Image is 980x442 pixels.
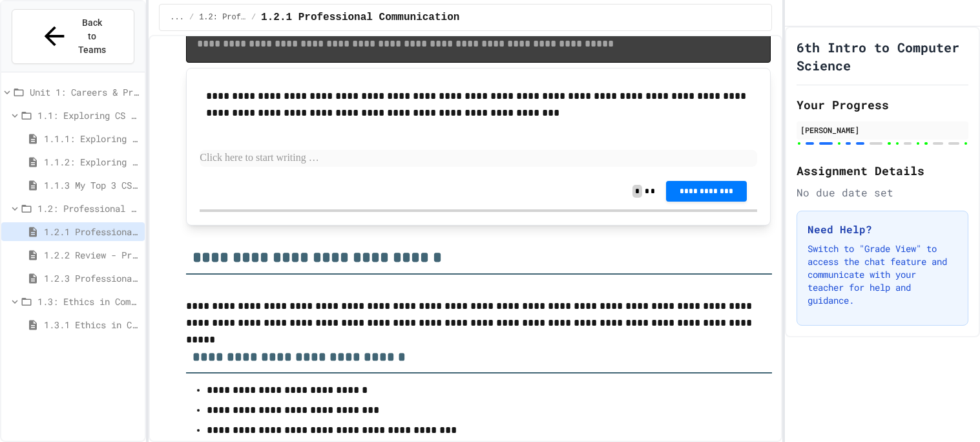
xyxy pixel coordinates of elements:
h3: Need Help? [808,222,957,237]
span: / [251,12,256,23]
div: No due date set [797,185,968,200]
span: 1.2.3 Professional Communication Challenge [44,271,140,285]
span: 1.1.2: Exploring CS Careers - Review [44,155,140,169]
span: Unit 1: Careers & Professionalism [30,85,140,99]
span: 1.1: Exploring CS Careers [37,109,140,122]
span: 1.3.1 Ethics in Computer Science [44,318,140,331]
h2: Assignment Details [797,162,968,180]
span: 1.2: Professional Communication [37,202,140,215]
span: 1.2.1 Professional Communication [261,10,459,25]
button: Back to Teams [12,9,134,64]
h1: 6th Intro to Computer Science [797,38,968,74]
span: 1.1.1: Exploring CS Careers [44,132,140,145]
span: Back to Teams [77,16,107,57]
span: 1.2: Professional Communication [199,12,246,23]
span: 1.2.1 Professional Communication [44,225,140,238]
div: [PERSON_NAME] [800,124,964,136]
span: 1.3: Ethics in Computing [37,295,140,308]
span: 1.1.3 My Top 3 CS Careers! [44,178,140,192]
h2: Your Progress [797,96,968,114]
span: ... [170,12,184,23]
span: 1.2.2 Review - Professional Communication [44,248,140,262]
p: Switch to "Grade View" to access the chat feature and communicate with your teacher for help and ... [808,242,957,307]
span: / [189,12,194,23]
